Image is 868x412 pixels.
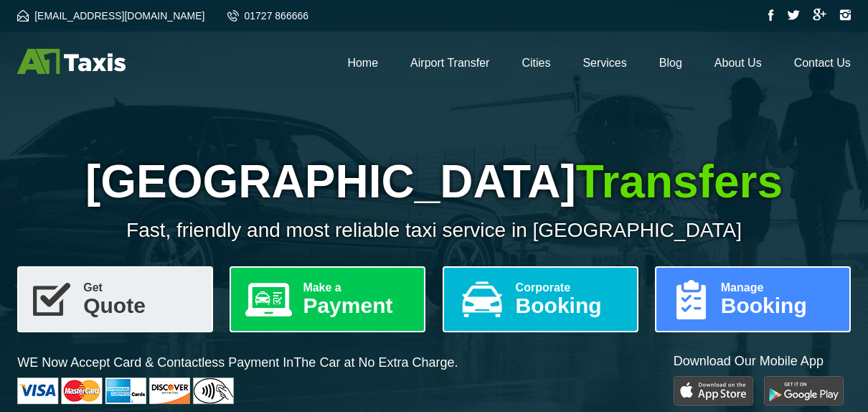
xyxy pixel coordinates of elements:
[764,376,844,406] img: Google Play
[17,354,458,372] p: WE Now Accept Card & Contactless Payment In
[674,376,753,406] img: Play Store
[410,57,489,69] a: Airport Transfer
[576,156,783,207] span: Transfers
[659,57,682,69] a: Blog
[293,355,458,370] span: The Car at No Extra Charge.
[17,266,213,332] a: GetQuote
[443,266,638,332] a: CorporateBooking
[787,10,800,20] img: Twitter
[17,49,126,74] img: A1 Taxis St Albans LTD
[227,10,309,22] a: 01727 866666
[655,266,851,332] a: ManageBooking
[17,155,851,208] h1: [GEOGRAPHIC_DATA]
[794,57,851,69] a: Contact Us
[303,282,412,294] span: Make a
[17,219,851,242] p: Fast, friendly and most reliable taxi service in [GEOGRAPHIC_DATA]
[768,9,774,21] img: Facebook
[17,10,204,22] a: [EMAIL_ADDRESS][DOMAIN_NAME]
[17,378,234,404] img: Cards
[522,57,550,69] a: Cities
[516,282,626,294] span: Corporate
[582,57,626,69] a: Services
[347,57,378,69] a: Home
[714,57,762,69] a: About Us
[83,282,200,294] span: Get
[230,266,425,332] a: Make aPayment
[674,352,851,370] p: Download Our Mobile App
[813,9,826,21] img: Google Plus
[839,9,851,21] img: Instagram
[721,282,838,294] span: Manage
